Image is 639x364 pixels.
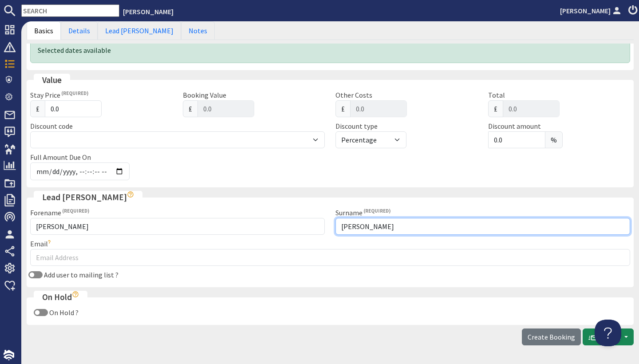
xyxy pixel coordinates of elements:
[30,122,73,131] label: Discount code
[528,332,575,341] span: Create Booking
[183,100,198,117] span: £
[61,21,98,40] a: Details
[488,131,489,148] span: £
[522,328,581,345] button: Create Booking
[488,122,541,131] label: Discount amount
[48,308,79,317] label: On Hold ?
[488,100,503,117] span: £
[335,100,351,117] span: £
[30,91,88,99] label: Stay Price
[34,191,142,204] legend: Lead [PERSON_NAME]
[34,74,70,87] legend: Value
[30,208,89,217] label: Forename
[560,5,623,16] a: [PERSON_NAME]
[588,332,621,341] span: Create
[545,131,563,148] span: %
[335,122,378,131] label: Discount type
[123,7,174,16] a: [PERSON_NAME]
[583,328,634,345] button: Create
[335,91,372,99] label: Other Costs
[30,239,53,248] label: Email
[27,21,61,40] a: Basics
[30,249,630,266] input: Email Address
[30,100,45,117] span: £
[30,153,91,162] label: Full Amount Due On
[34,291,87,304] legend: On Hold
[43,270,118,279] label: Add user to mailing list ?
[335,208,390,217] label: Surname
[181,21,215,40] a: Notes
[30,218,325,235] input: Forename
[98,21,181,40] a: Lead [PERSON_NAME]
[595,320,621,346] iframe: Toggle Customer Support
[183,91,226,99] label: Booking Value
[21,4,119,17] input: SEARCH
[127,191,134,198] i: Show hints
[30,37,630,63] div: Selected dates available
[4,350,14,360] img: staytech_i_w-64f4e8e9ee0a9c174fd5317b4b171b261742d2d393467e5bdba4413f4f884c10.svg
[488,91,505,99] label: Total
[72,291,79,298] i: Show hints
